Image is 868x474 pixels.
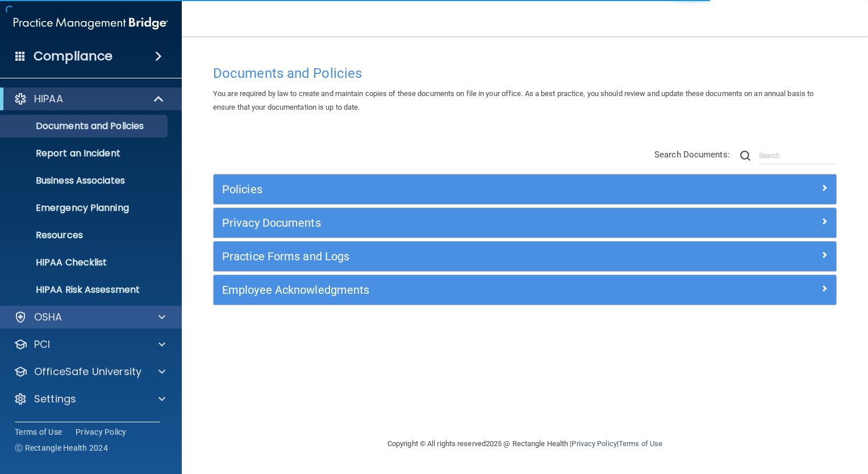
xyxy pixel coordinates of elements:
span: Search Documents: [654,149,730,160]
a: OfficeSafe University [14,365,165,379]
p: Resources [7,230,162,241]
img: ic-search.3b580494.png [740,151,750,161]
a: Employee Acknowledgments [222,281,828,299]
p: Documents and Policies [7,120,162,132]
a: HIPAA [14,92,165,106]
h4: Compliance [34,48,112,64]
p: HIPAA Risk Assessment [7,284,162,296]
a: Settings [14,392,165,406]
p: PCI [34,338,50,351]
p: Settings [34,392,76,406]
p: HIPAA Checklist [7,257,162,268]
img: PMB logo [14,12,168,35]
p: OfficeSafe University [34,365,141,379]
p: Report an Incident [7,148,162,159]
a: PCI [14,338,165,351]
h5: Privacy Documents [222,217,672,229]
a: Practice Forms and Logs [222,247,828,265]
div: Copyright © All rights reserved 2025 @ Rectangle Health | | [318,426,732,462]
a: Privacy Policy [571,439,616,448]
a: Terms of Use [15,426,62,438]
p: Emergency Planning [7,202,162,214]
p: Business Associates [7,175,162,186]
a: Policies [222,180,828,198]
a: OSHA [14,310,165,324]
h4: Documents and Policies [213,66,837,81]
h5: Employee Acknowledgments [222,284,672,296]
h5: Policies [222,183,672,196]
p: HIPAA [34,92,63,106]
h5: Practice Forms and Logs [222,250,672,263]
span: Ⓒ Rectangle Health 2024 [15,442,108,454]
p: OSHA [34,310,62,324]
a: Privacy Policy [76,426,127,438]
span: You are required by law to create and maintain copies of these documents on file in your office. ... [213,89,813,111]
a: Privacy Documents [222,214,828,232]
input: Search [759,147,837,164]
a: Terms of Use [619,439,662,448]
